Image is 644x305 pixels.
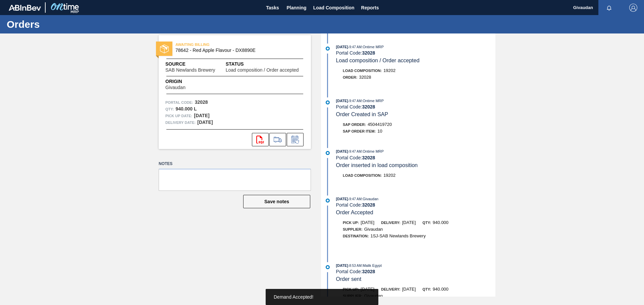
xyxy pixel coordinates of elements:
span: Planning [287,4,307,12]
span: Delivery Date: [165,119,196,126]
div: Portal Code: [336,155,495,160]
span: SAP Order: [343,123,366,127]
span: 78642 - Red Apple Flavour - DX8890E [175,48,297,53]
img: TNhmsLtSVTkK8tSr43FrP2fwEKptu5GPRR3wAAAABJRU5ErkJggg== [9,5,41,11]
span: - 9:47 AM [348,150,362,153]
span: : Ontime MRP [362,149,384,153]
span: Load composition / Order accepted [226,68,299,73]
span: Givaudan [364,227,383,232]
img: atual [326,151,330,155]
span: Load Composition : [343,173,382,177]
span: - 8:53 AM [348,264,362,268]
span: 19202 [383,68,395,73]
span: Order : [343,75,357,79]
span: - 9:47 AM [348,99,362,103]
strong: 940.000 L [175,106,197,111]
span: Pick up Date: [165,112,192,119]
span: Reports [361,4,379,12]
span: : Givaudan [362,197,378,201]
span: Delivery: [381,287,400,291]
label: Notes [159,159,311,169]
span: : Ontime MRP [362,99,384,103]
span: Order sent [336,276,362,282]
div: Open PDF file [252,133,269,146]
span: [DATE] [336,263,348,268]
span: Qty : [165,106,174,112]
span: [DATE] [361,220,374,225]
img: atual [326,100,330,104]
span: SAB Newlands Brewery [165,68,215,73]
span: Portal Code: [165,99,193,106]
span: 940.000 [433,287,448,292]
span: 10 [377,129,382,134]
strong: 32028 [362,104,375,109]
span: Pick up: [343,287,359,291]
img: status [160,45,169,53]
span: Order inserted in load composition [336,162,418,168]
span: Qty: [423,287,431,291]
span: Destination: [343,234,369,238]
div: Portal Code: [336,50,495,56]
span: [DATE] [336,197,348,201]
strong: [DATE] [197,120,213,125]
strong: 32028 [362,50,375,56]
strong: 32028 [362,155,375,160]
span: Pick up: [343,221,359,225]
span: Demand Accepted! [274,294,313,300]
span: : Ontime MRP [362,45,384,49]
strong: 32028 [362,269,375,274]
span: 940.000 [433,220,448,225]
span: Order Accepted [336,210,373,215]
strong: [DATE] [194,113,209,118]
span: 4504419720 [368,122,392,127]
span: Status [226,61,304,68]
span: - 9:47 AM [348,45,362,49]
div: Go to Load Composition [269,133,286,146]
div: Portal Code: [336,104,495,109]
span: AWAITING BILLING [175,41,269,48]
span: SAP Order Item: [343,129,376,133]
span: Givaudan [165,85,185,90]
span: Source [165,61,226,68]
span: 1SJ-SAB Newlands Brewery [370,233,426,238]
img: atual [326,265,330,269]
strong: 32028 [195,99,208,105]
span: 19202 [383,173,395,178]
span: [DATE] [336,99,348,103]
div: Inform order change [287,133,304,146]
span: Load composition / Order accepted [336,58,420,63]
span: Supplier: [343,227,363,231]
button: Save notes [243,195,310,208]
div: Portal Code: [336,269,495,274]
span: Load Composition [313,4,355,12]
strong: 32028 [362,202,375,208]
span: Delivery: [381,221,400,225]
img: atual [326,47,330,51]
span: [DATE] [402,287,416,292]
span: 32028 [359,75,371,80]
span: [DATE] [402,220,416,225]
h1: Orders [7,20,126,28]
span: Load Composition : [343,69,382,73]
span: [DATE] [336,45,348,49]
div: Portal Code: [336,202,495,208]
span: [DATE] [336,149,348,153]
span: [DATE] [361,287,374,292]
span: Order Created in SAP [336,111,388,117]
span: : Malik Egypt [362,263,382,268]
span: - 9:47 AM [348,197,362,201]
span: Tasks [265,4,280,12]
img: atual [326,199,330,203]
button: Notifications [598,3,620,12]
img: Logout [629,4,637,12]
span: Qty: [423,221,431,225]
span: Origin [165,78,202,85]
